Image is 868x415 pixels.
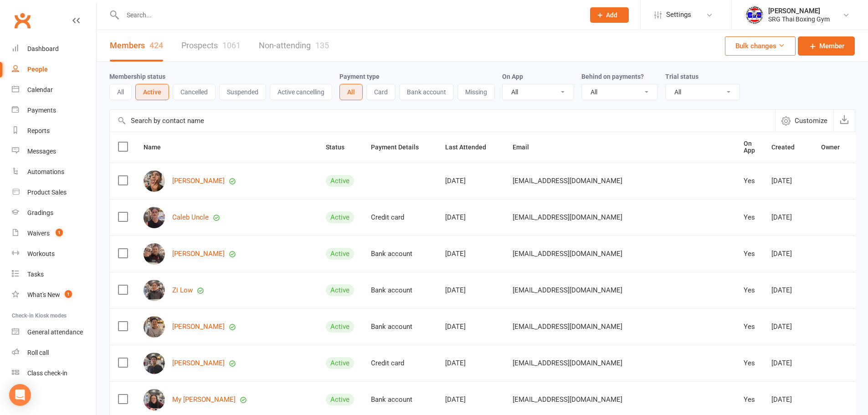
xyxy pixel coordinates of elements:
div: [DATE] [445,250,496,258]
a: Gradings [12,203,96,223]
div: Yes [744,359,755,367]
button: Suspended [219,84,266,100]
button: Owner [821,142,850,153]
div: Credit card [371,359,429,367]
div: [DATE] [445,323,496,331]
a: Class kiosk mode [12,363,96,384]
label: Trial status [665,73,699,80]
button: Bank account [399,84,454,100]
div: [DATE] [771,359,805,367]
a: Calendar [12,80,96,100]
div: Tasks [27,271,44,278]
a: General attendance kiosk mode [12,322,96,343]
div: Yes [744,250,755,258]
a: Members424 [110,30,163,61]
button: Active [135,84,169,100]
input: Search... [120,9,578,21]
span: 1 [65,290,72,298]
button: Status [326,142,354,153]
a: People [12,59,96,80]
button: Payment Details [371,142,429,153]
div: Active [326,248,354,260]
a: Tasks [12,264,96,285]
span: [EMAIL_ADDRESS][DOMAIN_NAME] [513,318,622,335]
span: Last Attended [445,143,496,151]
div: General attendance [27,328,83,336]
span: Status [326,143,354,151]
div: Yes [744,177,755,185]
div: [DATE] [445,214,496,221]
label: Behind on payments? [581,73,644,80]
a: Dashboard [12,39,96,59]
img: thumb_image1718682644.png [745,6,764,24]
span: Settings [666,5,691,25]
div: [PERSON_NAME] [768,7,830,15]
a: What's New1 [12,285,96,305]
div: Yes [744,287,755,294]
div: People [27,66,48,73]
div: [DATE] [771,214,805,221]
a: Prospects1061 [181,30,241,61]
div: [DATE] [771,250,805,258]
img: Zi [144,280,165,301]
div: Yes [744,396,755,404]
span: Name [144,143,171,151]
div: 135 [315,41,329,50]
div: Bank account [371,396,429,404]
div: [DATE] [771,396,805,404]
div: Active [326,284,354,296]
a: [PERSON_NAME] [172,250,225,258]
span: 1 [56,229,63,236]
span: [EMAIL_ADDRESS][DOMAIN_NAME] [513,172,622,190]
div: 424 [149,41,163,50]
a: Zi Low [172,287,193,294]
div: Yes [744,323,755,331]
div: Payments [27,107,56,114]
span: [EMAIL_ADDRESS][DOMAIN_NAME] [513,209,622,226]
div: [DATE] [445,396,496,404]
a: Member [798,36,855,56]
img: Patrick [144,353,165,374]
a: Automations [12,162,96,182]
div: Bank account [371,287,429,294]
span: [EMAIL_ADDRESS][DOMAIN_NAME] [513,354,622,372]
input: Search by contact name [110,110,775,132]
button: Add [590,7,629,23]
div: Active [326,175,354,187]
img: Bruno [144,170,165,192]
a: Waivers 1 [12,223,96,244]
div: 1061 [222,41,241,50]
div: Class check-in [27,369,67,377]
a: Non-attending135 [259,30,329,61]
div: Active [326,211,354,223]
img: Caleb [144,207,165,228]
a: My [PERSON_NAME] [172,396,236,404]
div: Reports [27,127,50,134]
span: Email [513,143,539,151]
a: Product Sales [12,182,96,203]
div: Yes [744,214,755,221]
button: Email [513,142,539,153]
div: Bank account [371,250,429,258]
button: Active cancelling [270,84,332,100]
button: Bulk changes [725,36,796,56]
div: [DATE] [771,323,805,331]
span: Add [606,11,617,19]
th: On App [735,132,763,163]
label: Membership status [109,73,165,80]
div: Roll call [27,349,49,356]
div: What's New [27,291,60,298]
div: [DATE] [771,287,805,294]
div: Bank account [371,323,429,331]
span: [EMAIL_ADDRESS][DOMAIN_NAME] [513,391,622,408]
div: Product Sales [27,189,67,196]
button: Last Attended [445,142,496,153]
div: Messages [27,148,56,155]
div: Credit card [371,214,429,221]
div: SRG Thai Boxing Gym [768,15,830,23]
button: All [339,84,363,100]
div: [DATE] [445,359,496,367]
span: Created [771,143,805,151]
a: [PERSON_NAME] [172,359,225,367]
div: [DATE] [445,177,496,185]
